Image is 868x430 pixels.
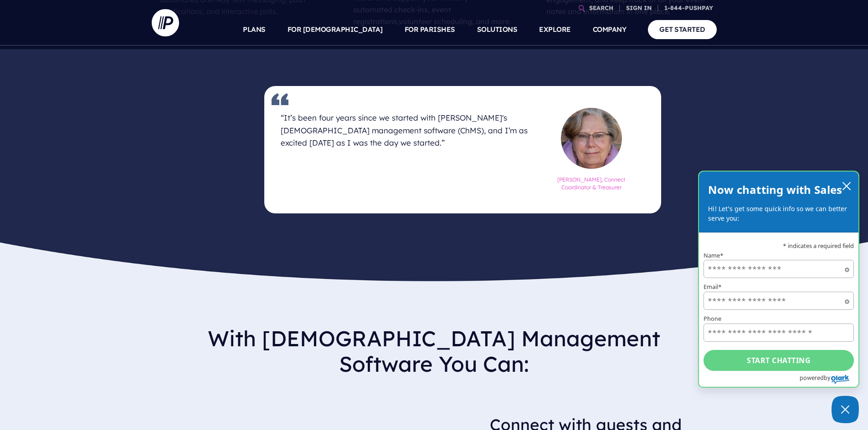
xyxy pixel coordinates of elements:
[704,243,854,249] p: * indicates a required field
[281,108,543,152] h4: “It’s been four years since we started with [PERSON_NAME]'s [DEMOGRAPHIC_DATA] management softwar...
[845,299,849,304] span: Required field
[243,14,266,46] a: PLANS
[824,372,830,384] span: by
[708,181,842,199] h2: Now chatting with Sales
[800,372,824,384] span: powered
[704,292,854,310] input: Email
[593,14,627,46] a: COMPANY
[405,14,455,46] a: FOR PARISHES
[152,319,717,384] h2: With [DEMOGRAPHIC_DATA] Management Software You Can:
[704,253,854,258] label: Name*
[839,179,854,192] button: close chatbox
[708,204,849,223] p: Hi! Let’s get some quick info so we can better serve you:
[704,260,854,278] input: Name
[554,172,630,192] h6: [PERSON_NAME], Connect Coordinator & Treasurer
[800,371,858,387] a: Powered by Olark
[704,316,854,322] label: Phone
[704,284,854,290] label: Email*
[832,396,859,423] button: Close Chatbox
[845,268,849,272] span: Required field
[704,350,854,371] button: Start chatting
[288,14,383,46] a: FOR [DEMOGRAPHIC_DATA]
[539,14,571,46] a: EXPLORE
[477,14,518,46] a: SOLUTIONS
[704,324,854,342] input: Phone
[648,20,717,39] a: GET STARTED
[698,171,859,388] div: olark chatbox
